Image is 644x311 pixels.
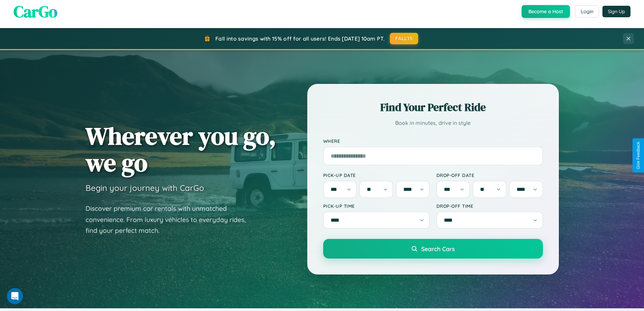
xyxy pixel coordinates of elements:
button: Search Cars [323,239,543,259]
button: Sign Up [602,6,630,17]
label: Pick-up Date [323,172,430,178]
h3: Begin your journey with CarGo [86,183,204,193]
iframe: Intercom live chat [7,288,23,304]
button: Login [575,5,599,18]
label: Pick-up Time [323,203,430,209]
h1: Wherever you go, we go [86,123,276,176]
p: Book in minutes, drive in style [323,118,543,128]
span: Search Cars [421,245,455,252]
label: Drop-off Date [436,172,543,178]
div: Give Feedback [636,142,641,169]
p: Discover premium car rentals with unmatched convenience. From luxury vehicles to everyday rides, ... [86,203,255,236]
button: FALL15 [390,33,418,44]
label: Where [323,138,543,144]
h2: Find Your Perfect Ride [323,100,543,115]
span: Fall into savings with 15% off for all users! Ends [DATE] 10am PT. [215,35,385,42]
label: Drop-off Time [436,203,543,209]
button: Become a Host [522,5,570,18]
span: CarGo [14,0,57,23]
